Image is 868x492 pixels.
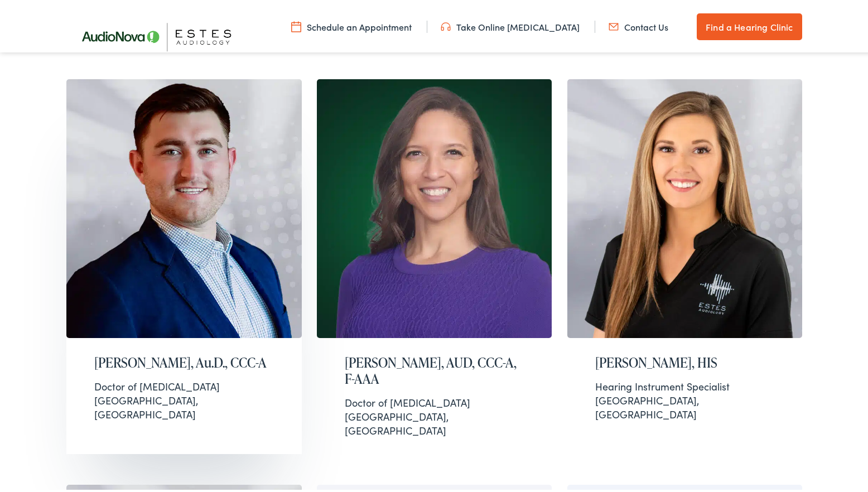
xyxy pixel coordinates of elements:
[595,377,775,391] div: Hearing Instrument Specialist
[291,18,412,31] a: Schedule an Appointment
[567,77,803,452] a: [PERSON_NAME], HIS Hearing Instrument Specialist[GEOGRAPHIC_DATA], [GEOGRAPHIC_DATA]
[345,393,524,436] div: [GEOGRAPHIC_DATA], [GEOGRAPHIC_DATA]
[291,18,301,31] img: utility icon
[595,377,775,419] div: [GEOGRAPHIC_DATA], [GEOGRAPHIC_DATA]
[94,377,274,391] div: Doctor of [MEDICAL_DATA]
[441,18,580,31] a: Take Online [MEDICAL_DATA]
[345,353,524,385] h2: [PERSON_NAME], AUD, CCC-A, F-AAA
[345,393,524,407] div: Doctor of [MEDICAL_DATA]
[66,77,302,452] a: [PERSON_NAME], Au.D., CCC-A Doctor of [MEDICAL_DATA][GEOGRAPHIC_DATA], [GEOGRAPHIC_DATA]
[609,18,668,31] a: Contact Us
[609,18,619,31] img: utility icon
[94,353,274,369] h2: [PERSON_NAME], Au.D., CCC-A
[441,18,451,31] img: utility icon
[595,353,775,369] h2: [PERSON_NAME], HIS
[94,377,274,419] div: [GEOGRAPHIC_DATA], [GEOGRAPHIC_DATA]
[697,11,802,38] a: Find a Hearing Clinic
[317,77,552,452] a: [PERSON_NAME], AUD, CCC-A, F-AAA Doctor of [MEDICAL_DATA][GEOGRAPHIC_DATA], [GEOGRAPHIC_DATA]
